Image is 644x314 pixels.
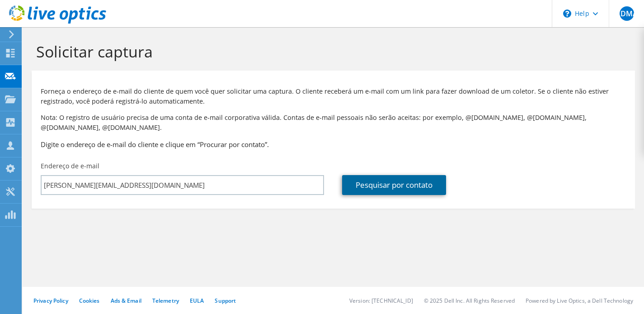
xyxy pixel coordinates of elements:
label: Endereço de e-mail [41,162,99,171]
li: Version: [TECHNICAL_ID] [349,297,413,304]
p: Forneça o endereço de e-mail do cliente de quem você quer solicitar uma captura. O cliente recebe... [41,86,626,106]
a: Pesquisar por contato [342,175,446,195]
a: Cookies [79,297,100,304]
h3: Digite o endereço de e-mail do cliente e clique em “Procurar por contato”. [41,139,626,149]
li: Powered by Live Optics, a Dell Technology [526,297,633,304]
li: © 2025 Dell Inc. All Rights Reserved [424,297,515,304]
svg: \n [563,10,571,18]
a: Telemetry [152,297,179,304]
a: Support [215,297,236,304]
h1: Solicitar captura [36,42,626,61]
a: Ads & Email [111,297,141,304]
span: ALDMAT [620,6,634,21]
a: Privacy Policy [33,297,68,304]
p: Nota: O registro de usuário precisa de uma conta de e-mail corporativa válida. Contas de e-mail p... [41,113,626,133]
a: EULA [190,297,204,304]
